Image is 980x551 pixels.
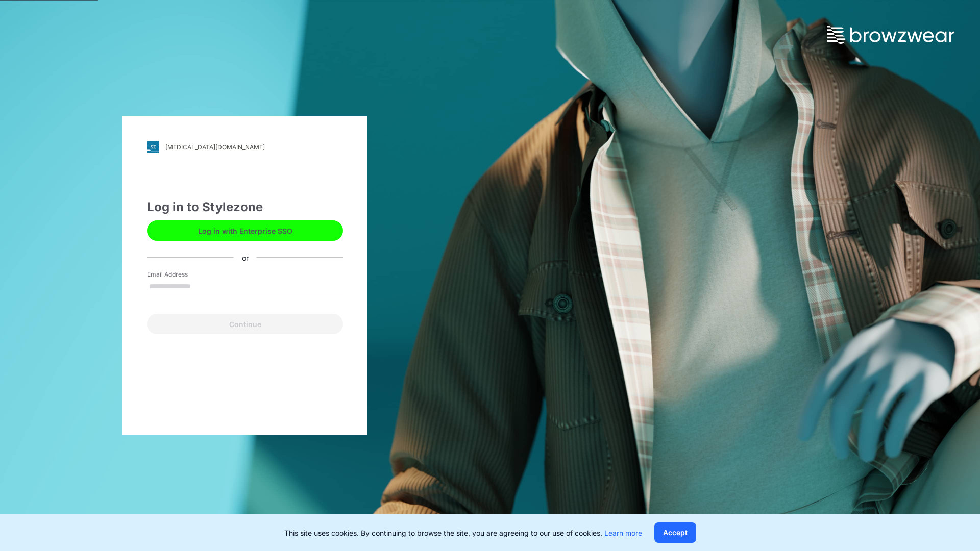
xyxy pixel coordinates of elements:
[284,528,642,538] p: This site uses cookies. By continuing to browse the site, you are agreeing to our use of cookies.
[147,220,343,241] button: Log in with Enterprise SSO
[234,252,257,263] div: or
[147,270,218,279] label: Email Address
[827,26,954,44] img: browzwear-logo.73288ffb.svg
[654,522,696,543] button: Accept
[147,198,343,216] div: Log in to Stylezone
[147,141,159,153] img: svg+xml;base64,PHN2ZyB3aWR0aD0iMjgiIGhlaWdodD0iMjgiIHZpZXdCb3g9IjAgMCAyOCAyOCIgZmlsbD0ibm9uZSIgeG...
[147,141,343,153] a: [MEDICAL_DATA][DOMAIN_NAME]
[165,143,265,151] div: [MEDICAL_DATA][DOMAIN_NAME]
[604,529,642,537] a: Learn more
